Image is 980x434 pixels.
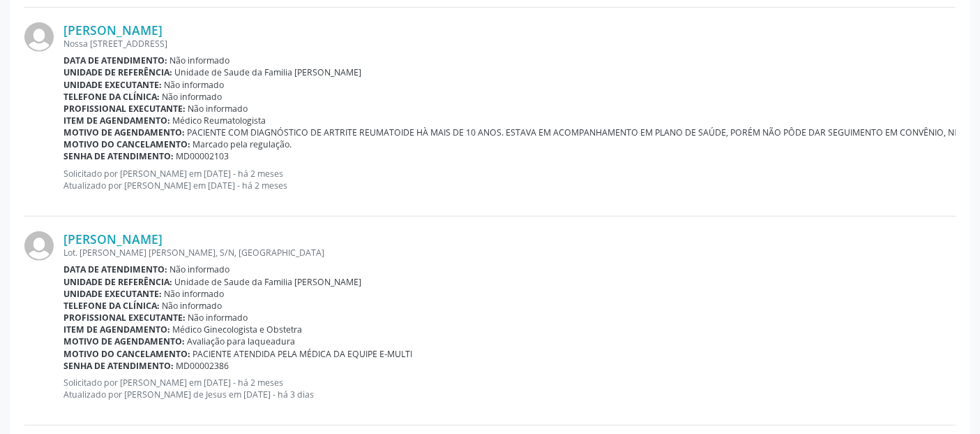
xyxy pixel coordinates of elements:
b: Motivo do cancelamento: [63,348,190,360]
span: Não informado [163,300,223,312]
b: Motivo do cancelamento: [63,138,190,150]
a: [PERSON_NAME] [63,231,163,247]
b: Item de agendamento: [63,324,170,335]
b: Motivo de agendamento: [63,126,185,138]
span: Médico Ginecologista e Obstetra [173,324,303,335]
span: Não informado [188,103,248,115]
b: Telefone da clínica: [63,91,160,103]
span: MD00002103 [176,150,229,162]
span: Unidade de Saude da Familia [PERSON_NAME] [175,66,362,78]
span: MD00002386 [176,360,229,372]
b: Unidade de referência: [63,276,172,288]
div: Lot. [PERSON_NAME] [PERSON_NAME], S/N, [GEOGRAPHIC_DATA] [63,247,956,259]
b: Profissional executante: [63,312,186,324]
span: Não informado [170,263,230,275]
span: Não informado [165,288,225,300]
b: Senha de atendimento: [63,150,174,162]
span: Marcado pela regulação. [193,138,292,150]
b: Motivo de agendamento: [63,335,185,347]
img: img [24,22,54,52]
span: Não informado [188,312,248,324]
b: Item de agendamento: [63,115,170,126]
span: Não informado [170,55,230,66]
b: Data de atendimento: [63,263,167,275]
span: Não informado [163,91,223,103]
b: Unidade executante: [63,288,162,300]
b: Telefone da clínica: [63,300,160,312]
b: Senha de atendimento: [63,360,174,372]
img: img [24,231,54,261]
span: PACIENTE ATENDIDA PELA MÉDICA DA EQUIPE E-MULTI [193,348,413,360]
b: Unidade de referência: [63,66,172,78]
div: Nossa [STREET_ADDRESS] [63,38,956,50]
b: Profissional executante: [63,103,186,115]
span: Unidade de Saude da Familia [PERSON_NAME] [175,276,362,288]
p: Solicitado por [PERSON_NAME] em [DATE] - há 2 meses Atualizado por [PERSON_NAME] em [DATE] - há 2... [63,168,956,191]
b: Unidade executante: [63,79,162,91]
span: Não informado [165,79,225,91]
span: Avaliação para laqueadura [188,335,296,347]
a: [PERSON_NAME] [63,22,163,38]
b: Data de atendimento: [63,55,167,66]
p: Solicitado por [PERSON_NAME] em [DATE] - há 2 meses Atualizado por [PERSON_NAME] de Jesus em [DAT... [63,377,956,400]
span: Médico Reumatologista [173,115,266,126]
